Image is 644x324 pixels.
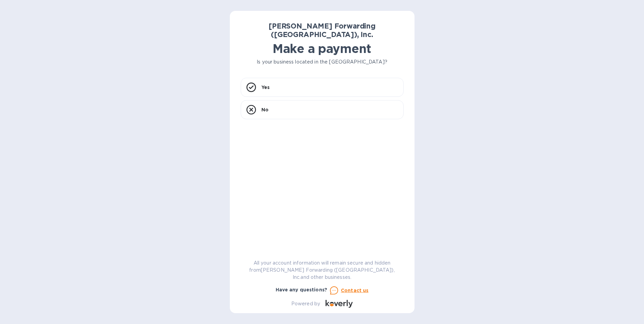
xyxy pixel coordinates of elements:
b: Have any questions? [276,287,328,292]
b: [PERSON_NAME] Forwarding ([GEOGRAPHIC_DATA]), Inc. [269,22,375,39]
p: All your account information will remain secure and hidden from [PERSON_NAME] Forwarding ([GEOGRA... [241,259,404,281]
h1: Make a payment [241,41,404,56]
p: Powered by [291,300,320,307]
p: No [261,106,269,113]
p: Yes [261,84,270,91]
p: Is your business located in the [GEOGRAPHIC_DATA]? [241,58,404,66]
u: Contact us [341,288,369,293]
